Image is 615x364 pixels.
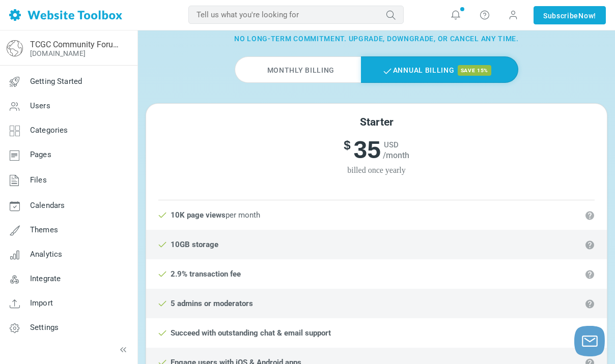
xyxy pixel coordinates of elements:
button: Launch chat [574,326,605,356]
span: billed once yearly [149,164,604,176]
span: Getting Started [30,77,82,86]
span: Settings [30,323,59,332]
strong: 10GB storage [171,240,218,249]
span: Themes [30,225,58,234]
li: per month [146,200,607,230]
span: Now! [578,10,596,21]
span: Categories [30,126,68,135]
h5: Starter [149,116,604,129]
strong: 5 admins or moderators [171,299,253,308]
strong: 2.9% transaction fee [171,269,241,279]
h6: 35 [149,135,604,165]
span: USD [384,140,399,149]
span: Analytics [30,250,62,259]
input: Tell us what you're looking for [188,6,404,24]
span: Users [30,101,50,110]
small: No long-term commitment. Upgrade, downgrade, or cancel any time. [234,35,519,43]
a: [DOMAIN_NAME] [30,49,86,57]
a: TCGC Community Forum [30,40,119,49]
span: Files [30,175,47,185]
label: Annual Billing [361,56,518,83]
span: Pages [30,150,51,159]
img: globe-icon.png [7,40,23,56]
sup: $ [344,135,353,155]
span: Import [30,298,53,308]
span: Calendars [30,201,65,210]
strong: Succeed with outstanding chat & email support [171,328,331,338]
label: Monthly Billing [235,56,361,83]
span: /month [383,150,409,160]
span: save 15% [458,65,492,76]
a: SubscribeNow! [534,6,606,24]
li: Starter Plan [158,189,595,200]
strong: 10K page views [171,210,226,220]
span: Integrate [30,274,61,283]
